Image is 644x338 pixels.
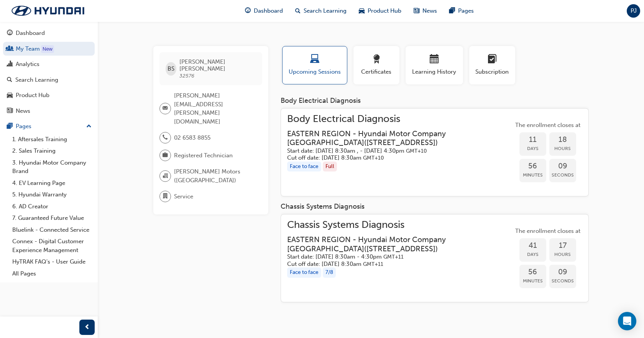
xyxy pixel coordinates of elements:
[16,29,45,38] div: Dashboard
[359,6,365,16] span: car-icon
[631,7,637,15] span: PJ
[513,121,582,130] span: The enrollment closes at
[3,42,95,56] a: My Team
[519,277,546,285] span: Minutes
[287,147,501,155] h5: Start date: [DATE] 8:30am , - [DATE] 4:30pm
[618,312,636,330] div: Open Intercom Messenger
[7,123,13,130] span: pages-icon
[84,323,90,332] span: prev-icon
[9,256,95,268] a: HyTRAK FAQ's - User Guide
[488,54,497,65] span: learningplan-icon
[383,254,404,260] span: Australian Eastern Daylight Time GMT+11
[449,6,455,16] span: pages-icon
[627,4,640,18] button: PJ
[289,3,353,19] a: search-iconSearch Learning
[179,73,194,79] span: 32576
[363,155,384,161] span: Australian Eastern Standard Time GMT+10
[519,162,546,171] span: 56
[287,235,501,253] h3: EASTERN REGION - Hyundai Motor Company [GEOGRAPHIC_DATA] ( [STREET_ADDRESS] )
[549,135,576,144] span: 18
[353,3,407,19] a: car-iconProduct Hub
[163,104,168,114] span: email-icon
[519,268,546,277] span: 56
[9,224,95,236] a: Bluelink - Connected Service
[174,167,256,185] span: [PERSON_NAME] Motors ([GEOGRAPHIC_DATA])
[174,134,210,142] span: 02 6583 8855
[287,162,321,172] div: Face to face
[411,68,457,76] span: Learning History
[430,54,439,65] span: calendar-icon
[9,157,95,177] a: 3. Hyundai Motor Company Brand
[519,250,546,259] span: Days
[406,148,427,154] span: Australian Eastern Standard Time GMT+10
[3,119,95,134] button: Pages
[174,91,256,126] span: [PERSON_NAME][EMAIL_ADDRESS][PERSON_NAME][DOMAIN_NAME]
[287,221,513,229] span: Chassis Systems Diagnosis
[9,189,95,201] a: 5. Hyundai Warranty
[287,221,582,296] a: Chassis Systems DiagnosisEASTERN REGION - Hyundai Motor Company [GEOGRAPHIC_DATA]([STREET_ADDRESS...
[549,144,576,153] span: Hours
[323,162,337,172] div: Full
[41,45,54,53] div: Tooltip anchor
[549,277,576,285] span: Seconds
[288,68,341,76] span: Upcoming Sessions
[16,91,49,100] div: Product Hub
[163,150,168,160] span: briefcase-icon
[7,30,13,37] span: guage-icon
[9,201,95,213] a: 6. AD Creator
[16,122,31,131] div: Pages
[549,250,576,259] span: Hours
[168,64,174,73] span: BS
[9,236,95,256] a: Connex - Digital Customer Experience Management
[519,171,546,180] span: Minutes
[9,177,95,189] a: 4. EV Learning Page
[281,97,589,105] div: Body Electrical Diagnosis
[310,54,319,65] span: laptop-icon
[3,57,95,71] a: Analytics
[163,191,168,201] span: department-icon
[16,107,30,115] div: News
[549,268,576,277] span: 09
[287,253,501,261] h5: Start date: [DATE] 8:30am - 4:30pm
[3,26,95,40] a: Dashboard
[353,46,399,84] button: Certificates
[475,68,509,76] span: Subscription
[7,77,12,84] span: search-icon
[287,115,582,190] a: Body Electrical DiagnosisEASTERN REGION - Hyundai Motor Company [GEOGRAPHIC_DATA]([STREET_ADDRESS...
[239,3,289,19] a: guage-iconDashboard
[16,60,39,69] div: Analytics
[295,6,301,16] span: search-icon
[368,7,401,15] span: Product Hub
[3,88,95,102] a: Product Hub
[15,76,58,84] div: Search Learning
[287,154,501,162] h5: Cut off date: [DATE] 8:30am
[414,6,419,16] span: news-icon
[86,122,92,132] span: up-icon
[282,46,347,84] button: Upcoming Sessions
[281,203,589,211] div: Chassis Systems Diagnosis
[9,145,95,157] a: 2. Sales Training
[179,58,256,72] span: [PERSON_NAME] [PERSON_NAME]
[9,268,95,280] a: All Pages
[7,92,13,99] span: car-icon
[513,227,582,236] span: The enrollment closes at
[3,73,95,87] a: Search Learning
[372,54,381,65] span: award-icon
[549,171,576,180] span: Seconds
[469,46,515,84] button: Subscription
[9,134,95,145] a: 1. Aftersales Training
[3,25,95,119] button: DashboardMy TeamAnalyticsSearch LearningProduct HubNews
[163,171,168,181] span: organisation-icon
[422,7,437,15] span: News
[3,104,95,118] a: News
[174,151,233,160] span: Registered Technician
[304,7,347,15] span: Search Learning
[7,61,13,68] span: chart-icon
[4,3,92,19] img: Trak
[7,46,13,53] span: people-icon
[519,144,546,153] span: Days
[174,192,193,201] span: Service
[443,3,480,19] a: pages-iconPages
